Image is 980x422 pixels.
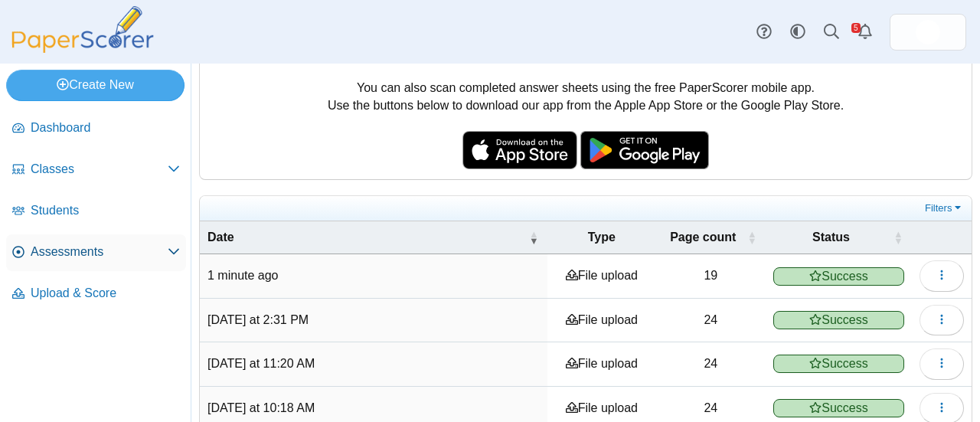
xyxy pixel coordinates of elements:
a: Alerts [848,15,882,49]
span: Date [207,231,234,244]
span: Status [812,231,850,244]
img: apple-store-badge.svg [462,131,577,169]
a: ps.B7yuFiroF87KfScy [890,14,966,51]
a: Students [6,193,186,230]
a: Upload & Score [6,276,186,312]
span: Success [773,399,904,417]
img: ps.B7yuFiroF87KfScy [916,20,940,44]
a: Filters [921,201,968,216]
span: Students [31,202,180,219]
td: 19 [656,254,766,298]
time: Aug 20, 2025 at 2:31 PM [207,313,309,326]
a: Classes [6,152,186,188]
img: google-play-badge.png [580,131,709,169]
span: Status : Activate to sort [893,221,903,254]
a: Dashboard [6,110,186,147]
span: Date : Activate to remove sorting [529,221,538,254]
span: Carlos Chavez [916,20,940,44]
span: Success [773,355,904,373]
span: Page count : Activate to sort [747,221,756,254]
time: Aug 20, 2025 at 10:18 AM [207,401,315,414]
time: Aug 20, 2025 at 11:20 AM [207,357,315,370]
td: 24 [656,299,766,342]
a: PaperScorer [6,42,159,55]
span: Assessments [31,244,168,260]
span: Page count [670,231,736,244]
a: Assessments [6,234,186,271]
img: PaperScorer [6,6,159,53]
td: File upload [547,342,656,386]
span: Dashboard [31,119,180,136]
time: Aug 20, 2025 at 4:26 PM [207,269,279,282]
span: Upload & Score [31,285,180,302]
span: Success [773,267,904,286]
a: Create New [6,70,185,100]
span: Success [773,311,904,329]
td: File upload [547,299,656,342]
span: Type [588,231,616,244]
td: 24 [656,342,766,386]
span: Classes [31,161,168,178]
td: File upload [547,254,656,298]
